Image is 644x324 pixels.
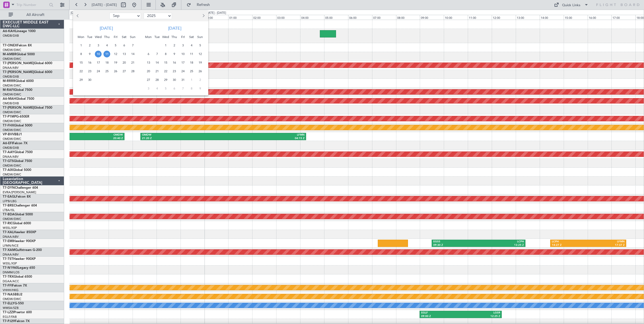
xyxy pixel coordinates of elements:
span: 2 [197,77,203,83]
span: 4 [154,85,160,92]
span: 7 [179,85,186,92]
span: 8 [78,51,84,57]
div: 30-9-2025 [85,76,94,84]
select: Select month [109,13,141,19]
span: 24 [95,68,102,75]
div: 9-10-2025 [170,50,179,58]
div: 23-10-2025 [170,67,179,76]
div: 6-9-2025 [120,41,129,50]
div: Wed [161,33,170,41]
div: 1-11-2025 [187,76,196,84]
div: 21-9-2025 [129,58,137,67]
div: Sat [187,33,196,41]
span: 1 [188,77,195,83]
span: 5 [197,42,203,49]
div: 8-9-2025 [77,50,85,58]
div: 17-9-2025 [94,58,103,67]
div: 10-9-2025 [94,50,103,58]
div: 3-11-2025 [144,84,153,93]
div: 2-11-2025 [196,76,205,84]
span: 2 [86,42,93,49]
div: 18-9-2025 [103,58,111,67]
div: Tue [85,33,94,41]
span: 21 [154,68,160,75]
span: 27 [145,77,152,83]
div: 24-10-2025 [179,67,187,76]
span: 9 [86,51,93,57]
div: 27-10-2025 [144,76,153,84]
span: 5 [112,42,119,49]
div: 25-10-2025 [187,67,196,76]
span: 11 [103,51,110,57]
div: Sun [196,33,205,41]
div: 20-10-2025 [144,67,153,76]
div: 15-10-2025 [161,58,170,67]
div: 7-9-2025 [129,41,137,50]
span: 18 [188,59,195,66]
span: 22 [162,68,169,75]
span: 4 [188,42,195,49]
span: 14 [154,59,160,66]
div: 22-10-2025 [161,67,170,76]
div: 13-9-2025 [120,50,129,58]
span: 29 [162,77,169,83]
span: 29 [78,77,84,83]
span: 30 [86,77,93,83]
div: 3-10-2025 [179,41,187,50]
span: 4 [103,42,110,49]
span: 5 [162,85,169,92]
span: 21 [129,59,136,66]
div: 21-10-2025 [153,67,161,76]
div: Tue [153,33,161,41]
span: 25 [103,68,110,75]
div: Fri [179,33,187,41]
span: 19 [112,59,119,66]
span: 27 [121,68,127,75]
div: Mon [77,33,85,41]
span: 23 [171,68,178,75]
span: 7 [129,42,136,49]
div: 8-11-2025 [187,84,196,93]
div: 5-11-2025 [161,84,170,93]
span: 26 [197,68,203,75]
span: 31 [179,77,186,83]
div: 6-10-2025 [144,50,153,58]
div: 16-9-2025 [85,58,94,67]
div: 28-9-2025 [129,67,137,76]
div: 13-10-2025 [144,58,153,67]
div: 7-10-2025 [153,50,161,58]
div: 28-10-2025 [153,76,161,84]
span: 11 [188,51,195,57]
span: 6 [145,51,152,57]
div: 17-10-2025 [179,58,187,67]
span: 9 [197,85,203,92]
span: 26 [112,68,119,75]
div: 2-9-2025 [85,41,94,50]
span: 10 [179,51,186,57]
div: 5-10-2025 [196,41,205,50]
div: 23-9-2025 [85,67,94,76]
div: 29-9-2025 [77,76,85,84]
div: 24-9-2025 [94,67,103,76]
span: 12 [197,51,203,57]
div: 4-10-2025 [187,41,196,50]
div: 4-9-2025 [103,41,111,50]
span: 8 [162,51,169,57]
div: 30-10-2025 [170,76,179,84]
button: Next month [200,12,206,20]
div: Thu [103,33,111,41]
button: Previous month [75,12,81,20]
span: 24 [179,68,186,75]
div: 19-9-2025 [111,58,120,67]
span: 10 [95,51,102,57]
span: 23 [86,68,93,75]
div: 9-11-2025 [196,84,205,93]
div: 27-9-2025 [120,67,129,76]
span: 14 [129,51,136,57]
span: 6 [171,85,178,92]
span: 17 [95,59,102,66]
div: 15-9-2025 [77,58,85,67]
span: 13 [145,59,152,66]
div: 16-10-2025 [170,58,179,67]
span: 13 [121,51,127,57]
